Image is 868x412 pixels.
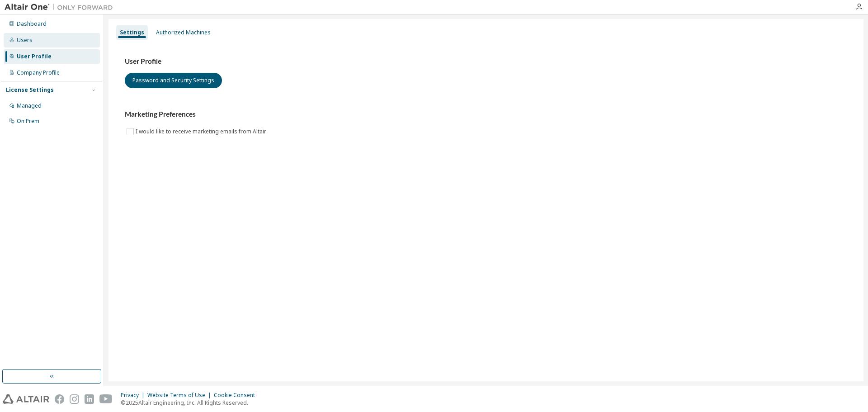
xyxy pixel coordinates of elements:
img: altair_logo.svg [3,394,49,404]
img: instagram.svg [70,394,79,404]
img: youtube.svg [99,394,113,404]
div: Managed [17,102,42,109]
p: © 2025 Altair Engineering, Inc. All Rights Reserved. [121,399,260,407]
div: Dashboard [17,20,47,28]
div: Users [17,37,33,44]
div: Company Profile [17,69,60,76]
img: linkedin.svg [85,394,94,404]
button: Password and Security Settings [125,73,222,88]
h3: User Profile [125,57,847,66]
h3: Marketing Preferences [125,110,847,119]
div: Cookie Consent [214,392,260,399]
div: License Settings [6,86,54,94]
div: On Prem [17,118,39,125]
img: facebook.svg [55,394,64,404]
label: I would like to receive marketing emails from Altair [136,126,268,137]
img: Altair One [5,3,118,12]
div: Privacy [121,392,147,399]
div: Authorized Machines [156,29,211,36]
div: User Profile [17,53,52,60]
div: Settings [120,29,144,36]
div: Website Terms of Use [147,392,214,399]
